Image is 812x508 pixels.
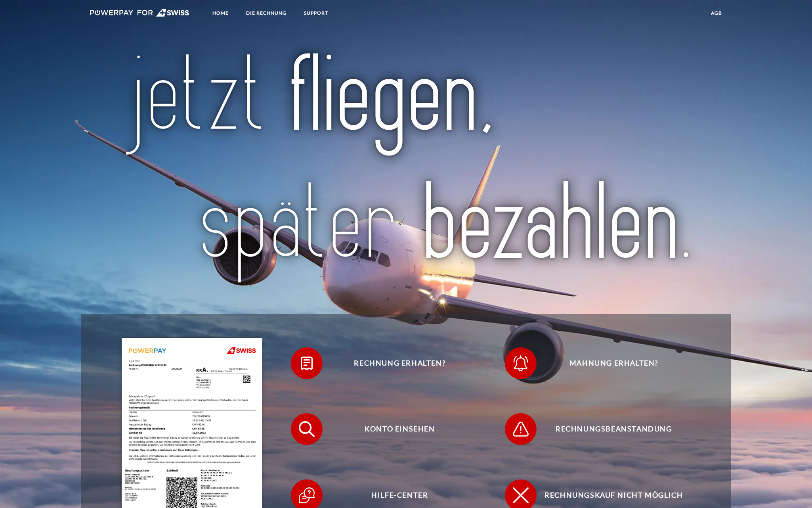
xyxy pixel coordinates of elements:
button: Rechnungsbeanstandung [505,413,711,445]
a: agb [704,6,729,20]
button: Rechnung erhalten? [291,347,497,379]
span: Rechnung erhalten? [303,347,497,379]
img: qb_bell.svg [511,353,531,373]
button: Konto einsehen [291,413,497,445]
img: logo-swiss-white.svg [90,9,189,17]
span: Rechnungsbeanstandung [517,413,711,445]
img: qb_close.svg [511,485,531,505]
span: Konto einsehen [303,413,497,445]
a: SUPPORT [297,6,335,20]
img: title-swiss_de.svg [119,51,692,288]
button: Mahnung erhalten? [505,347,711,379]
img: qb_warning.svg [511,419,531,439]
img: qb_bill.svg [297,353,317,373]
span: Mahnung erhalten? [517,347,711,379]
a: DIE RECHNUNG [239,6,293,20]
img: qb_search.svg [297,419,317,439]
img: qb_help.svg [297,485,317,505]
a: Home [206,6,235,20]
